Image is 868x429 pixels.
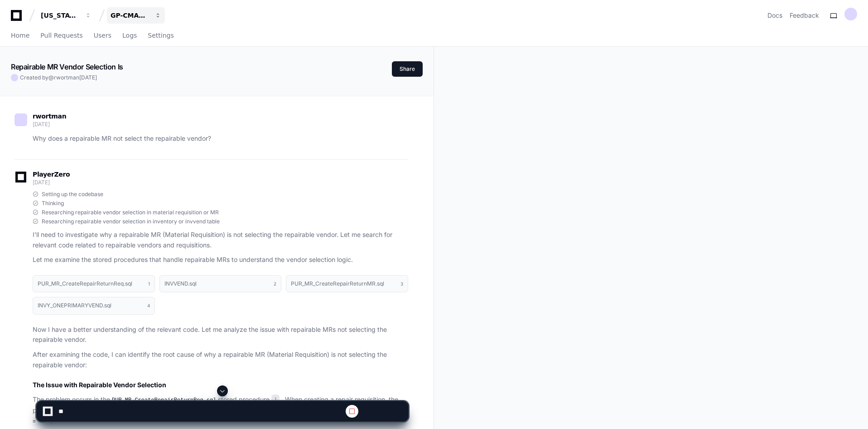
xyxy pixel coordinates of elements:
[122,33,137,38] span: Logs
[33,230,408,251] p: I'll need to investigate why a repairable MR (Material Requisition) is not selecting the repairab...
[40,25,82,46] a: Pull Requests
[11,25,29,46] a: Home
[164,281,197,286] h1: INVVEND.sql
[33,121,49,128] span: [DATE]
[147,302,150,309] span: 4
[400,280,403,287] span: 3
[42,209,219,216] span: Researching repairable vendor selection in material requisition or MR
[33,133,408,144] p: Why does a repairable MR not select the repairable vendor?
[40,33,82,38] span: Pull Requests
[33,325,408,345] p: Now I have a better understanding of the relevant code. Let me analyze the issue with repairable ...
[148,280,150,287] span: 1
[11,62,123,71] app-text-character-animate: Repairable MR Vendor Selection Is
[111,11,149,20] div: GP-CMAG-MP2
[767,11,782,20] a: Docs
[38,303,111,308] h1: INVY_ONEPRIMARYVEND.sql
[41,11,80,20] div: [US_STATE] Pacific
[20,74,97,81] span: Created by
[42,191,103,198] span: Setting up the codebase
[122,25,137,46] a: Logs
[291,281,384,286] h1: PUR_MR_CreateRepairReturnMR.sql
[33,179,49,186] span: [DATE]
[38,281,132,286] h1: PUR_MR_CreateRepairReturnReq.sql
[392,61,423,77] button: Share
[33,172,70,177] span: PlayerZero
[107,7,165,24] button: GP-CMAG-MP2
[33,113,66,120] span: rwortman
[54,74,79,81] span: rwortman
[148,33,174,38] span: Settings
[37,7,95,24] button: [US_STATE] Pacific
[42,200,64,207] span: Thinking
[274,280,276,287] span: 2
[159,275,282,292] button: INVVEND.sql2
[33,255,408,265] p: Let me examine the stored procedures that handle repairable MRs to understand the vendor selectio...
[790,11,819,20] button: Feedback
[94,33,111,38] span: Users
[286,275,408,292] button: PUR_MR_CreateRepairReturnMR.sql3
[33,297,155,314] button: INVY_ONEPRIMARYVEND.sql4
[33,380,408,390] h2: The Issue with Repairable Vendor Selection
[148,25,174,46] a: Settings
[11,33,29,38] span: Home
[79,74,97,81] span: [DATE]
[94,25,111,46] a: Users
[42,218,220,225] span: Researching repairable vendor selection in inventory or invvend table
[33,350,408,370] p: After examining the code, I can identify the root cause of why a repairable MR (Material Requisit...
[48,74,54,81] span: @
[33,275,155,292] button: PUR_MR_CreateRepairReturnReq.sql1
